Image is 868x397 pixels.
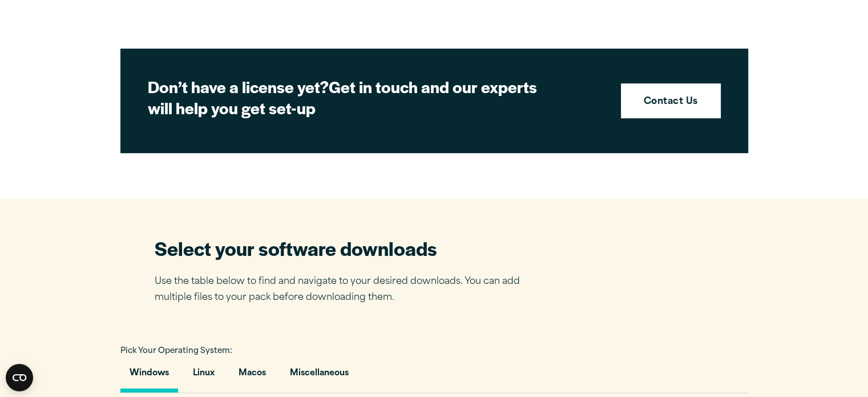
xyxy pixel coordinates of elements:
[184,360,224,392] button: Linux
[120,360,178,392] button: Windows
[281,360,358,392] button: Miscellaneous
[644,95,698,110] strong: Contact Us
[155,274,537,307] p: Use the table below to find and navigate to your desired downloads. You can add multiple files to...
[6,364,33,391] button: Open CMP widget
[148,76,547,119] h2: Get in touch and our experts will help you get set-up
[155,235,537,261] h2: Select your software downloads
[229,360,275,392] button: Macos
[621,83,721,119] a: Contact Us
[120,347,232,355] span: Pick Your Operating System:
[148,75,329,98] strong: Don’t have a license yet?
